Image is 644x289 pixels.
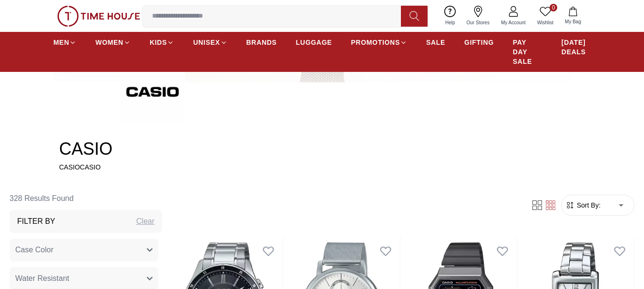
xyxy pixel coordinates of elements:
[575,200,601,210] span: Sort By:
[17,216,55,227] h3: Filter By
[559,5,587,27] button: My Bag
[296,34,332,51] a: LUGGAGE
[59,140,585,159] h2: CASIO
[550,4,557,11] span: 0
[426,34,445,51] a: SALE
[296,38,332,47] span: LUGGAGE
[15,273,69,284] span: Water Resistant
[95,34,131,51] a: WOMEN
[533,19,557,26] span: Wishlist
[464,34,494,51] a: GIFTING
[565,200,601,210] button: Sort By:
[53,38,69,47] span: MEN
[246,38,277,47] span: BRANDS
[193,34,227,51] a: UNISEX
[351,34,407,51] a: PROMOTIONS
[95,38,123,47] span: WOMEN
[562,34,591,60] a: [DATE] DEALS
[57,6,140,27] img: ...
[150,38,167,47] span: KIDS
[351,38,400,47] span: PROMOTIONS
[497,19,530,26] span: My Account
[441,19,459,26] span: Help
[463,19,493,26] span: Our Stores
[136,216,154,227] div: Clear
[561,18,585,25] span: My Bag
[193,38,220,47] span: UNISEX
[426,38,445,47] span: SALE
[464,38,494,47] span: GIFTING
[53,34,76,51] a: MEN
[532,4,559,28] a: 0Wishlist
[59,162,585,172] p: CASIOCASIO
[461,4,495,28] a: Our Stores
[10,187,162,210] h6: 328 Results Found
[513,38,542,66] span: PAY DAY SALE
[246,34,277,51] a: BRANDS
[440,4,461,28] a: Help
[562,38,591,57] span: [DATE] DEALS
[120,59,185,125] img: ...
[150,34,174,51] a: KIDS
[10,239,158,261] button: Case Color
[513,34,542,70] a: PAY DAY SALE
[15,244,53,256] span: Case Color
